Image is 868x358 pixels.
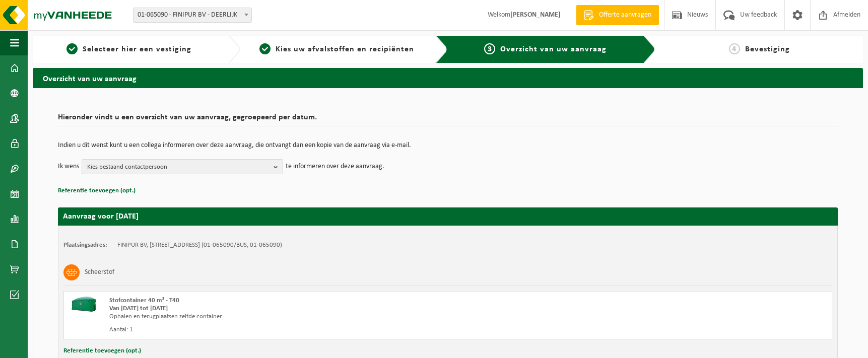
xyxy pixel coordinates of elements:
[69,297,99,312] img: HK-XT-40-GN-00.png
[259,43,271,54] span: 2
[58,159,79,174] p: Ik wens
[109,297,179,304] span: Stofcontainer 40 m³ - T40
[85,264,114,280] h3: Scheerstof
[58,142,838,149] p: Indien u dit wenst kunt u een collega informeren over deze aanvraag, die ontvangt dan een kopie v...
[109,313,488,321] div: Ophalen en terugplaatsen zelfde container
[117,241,282,249] td: FINIPUR BV, [STREET_ADDRESS] (01-065090/BUS, 01-065090)
[109,326,488,334] div: Aantal: 1
[133,8,252,23] span: 01-065090 - FINIPUR BV - DEERLIJK
[286,159,384,174] p: te informeren over deze aanvraag.
[133,8,251,22] span: 01-065090 - FINIPUR BV - DEERLIJK
[484,43,495,54] span: 3
[245,43,428,55] a: 2Kies uw afvalstoffen en recipiënten
[63,212,139,221] strong: Aanvraag voor [DATE]
[510,11,561,19] strong: [PERSON_NAME]
[38,43,220,55] a: 1Selecteer hier een vestiging
[63,344,141,357] button: Referentie toevoegen (opt.)
[596,10,654,20] span: Offerte aanvragen
[576,5,659,25] a: Offerte aanvragen
[66,43,78,54] span: 1
[87,160,270,175] span: Kies bestaand contactpersoon
[729,43,740,54] span: 4
[33,68,863,88] h2: Overzicht van uw aanvraag
[83,45,191,53] span: Selecteer hier een vestiging
[276,45,414,53] span: Kies uw afvalstoffen en recipiënten
[745,45,790,53] span: Bevestiging
[82,159,283,174] button: Kies bestaand contactpersoon
[58,184,136,197] button: Referentie toevoegen (opt.)
[500,45,607,53] span: Overzicht van uw aanvraag
[58,113,838,127] h2: Hieronder vindt u een overzicht van uw aanvraag, gegroepeerd per datum.
[63,242,107,248] strong: Plaatsingsadres:
[109,305,168,312] strong: Van [DATE] tot [DATE]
